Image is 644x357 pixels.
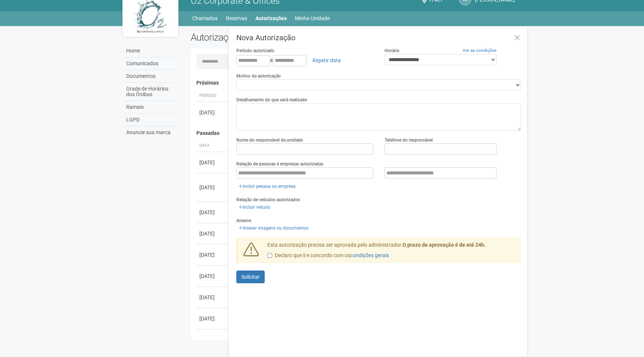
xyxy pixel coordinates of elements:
label: Declaro que li e concordo com os [267,252,389,259]
h2: Autorizações [191,32,351,43]
a: Documentos [124,70,180,83]
label: Detalhamento do que será realizado [236,97,307,103]
a: Comunicados [124,57,180,70]
a: Ramais [124,101,180,114]
a: Home [124,45,180,57]
h3: Nova Autorização [236,34,521,41]
a: Reservas [226,13,247,23]
a: Anexar imagens ou documentos [236,224,311,232]
span: Solicitar [241,274,260,280]
label: Período autorizado [236,47,274,54]
input: Declaro que li e concordo com oscondições gerais [267,253,272,258]
a: Ver as condições [463,48,497,53]
a: condições gerais [350,252,389,258]
a: Incluir pessoa ou empresa [236,182,298,190]
label: Motivo da autorização [236,73,281,79]
a: Repetir data [308,54,346,67]
label: Telefone do responsável [385,137,433,143]
label: Horário [385,47,399,54]
a: Chamados [192,13,218,23]
div: [DATE] [199,315,227,322]
th: Período [196,90,230,102]
a: Minha Unidade [295,13,330,23]
div: [DATE] [199,184,227,191]
div: [DATE] [199,109,227,116]
div: [DATE] [199,272,227,280]
label: Relação de pessoas e empresas autorizadas [236,161,323,167]
a: LGPD [124,114,180,126]
div: [DATE] [199,294,227,301]
h4: Próximas [196,80,516,86]
div: a [236,54,373,67]
h4: Passadas [196,130,516,136]
label: Relação de veículos autorizados [236,196,300,203]
a: Incluir veículo [236,203,273,211]
div: [DATE] [199,251,227,259]
strong: O prazo de aprovação é de até 24h. [402,242,486,248]
label: Nome do responsável da unidade [236,137,303,143]
button: Solicitar [236,271,265,283]
a: Anuncie sua marca [124,126,180,139]
label: Anexos [236,217,251,224]
th: Data [196,140,230,152]
div: [DATE] [199,230,227,237]
div: [DATE] [199,209,227,216]
a: Autorizações [255,13,287,23]
div: Esta autorização precisa ser aprovada pelo administrador. [262,241,522,263]
div: [DATE] [199,159,227,166]
a: Grade de Horários dos Ônibus [124,83,180,101]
